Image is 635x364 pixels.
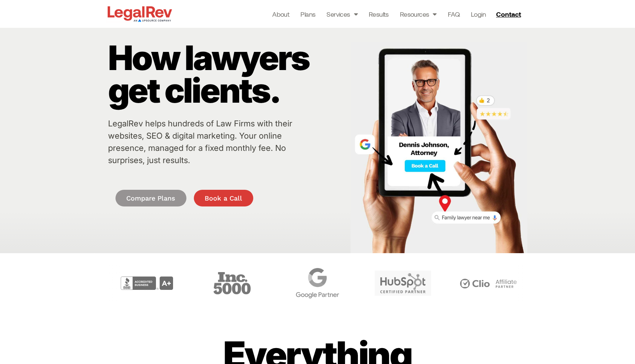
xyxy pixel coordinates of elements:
div: Carousel [106,264,529,302]
div: 2 / 6 [106,264,188,302]
a: Resources [400,9,437,19]
span: Compare Plans [126,195,175,202]
a: Plans [300,9,315,19]
p: How lawyers get clients. [108,42,347,107]
div: 4 / 6 [277,264,358,302]
a: FAQ [448,9,460,19]
a: Results [369,9,389,19]
a: Services [326,9,358,19]
nav: Menu [272,9,486,19]
a: About [272,9,289,19]
span: Book a Call [205,195,242,202]
a: Compare Plans [115,190,186,206]
a: Login [471,9,486,19]
div: 6 / 6 [447,264,529,302]
div: 3 / 6 [191,264,273,302]
span: Contact [496,11,521,17]
div: 5 / 6 [362,264,444,302]
a: Book a Call [194,190,253,206]
a: LegalRev helps hundreds of Law Firms with their websites, SEO & digital marketing. Your online pr... [108,119,292,165]
a: Contact [493,8,526,20]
